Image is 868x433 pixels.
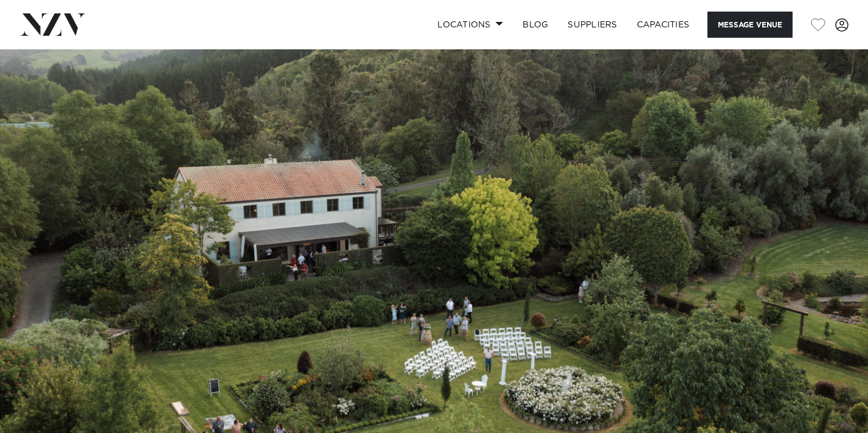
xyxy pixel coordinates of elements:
[558,12,627,38] a: SUPPLIERS
[19,13,86,35] img: nzv-logo.png
[513,12,558,38] a: BLOG
[707,12,793,38] button: Message Venue
[627,12,700,38] a: Capacities
[428,12,513,38] a: Locations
